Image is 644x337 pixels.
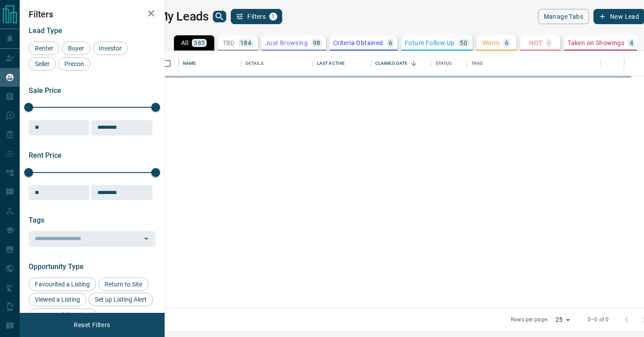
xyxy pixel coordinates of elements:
span: Return to Site [102,281,145,288]
div: Tags [471,51,483,76]
p: 6 [389,40,392,46]
p: Criteria Obtained [333,40,383,46]
span: Rent Price [29,151,62,160]
p: - [548,40,550,46]
span: Favourited a Listing [32,281,93,288]
div: Tags [467,51,601,76]
p: Taken on Showings [568,40,624,46]
p: Rows per page: [511,316,548,324]
div: Last Active [313,51,371,76]
p: 4 [630,40,633,46]
span: Set up Building Alert [32,312,93,319]
span: Precon [61,60,87,67]
span: Viewed a Listing [32,296,83,303]
p: Just Browsing [265,40,308,46]
p: 6 [505,40,508,46]
div: Claimed Date [371,51,431,76]
p: Future Follow Up [405,40,454,46]
div: Set up Building Alert [29,308,97,322]
h1: My Leads [157,9,209,24]
div: Details [241,51,313,76]
p: TBD [223,40,235,46]
span: Set up Listing Alert [92,296,150,303]
p: 98 [313,40,321,46]
button: Reset Filters [68,317,116,333]
div: Seller [29,57,56,71]
div: Investor [93,42,128,55]
div: 25 [552,313,573,326]
span: Lead Type [29,26,62,35]
span: Sale Price [29,86,61,95]
span: 1 [270,13,276,20]
p: 184 [240,40,251,46]
div: Status [431,51,467,76]
div: Details [246,51,263,76]
div: Name [178,51,241,76]
div: Return to Site [98,278,148,291]
span: Seller [32,60,53,67]
div: Precon [58,57,90,71]
button: search button [213,11,226,22]
button: Manage Tabs [538,9,589,24]
p: HOT [529,40,542,46]
button: Sort [407,57,420,70]
div: Name [183,51,196,76]
span: Buyer [65,45,87,52]
div: Last Active [317,51,345,76]
span: Tags [29,216,44,224]
p: 50 [460,40,467,46]
p: Warm [483,40,500,46]
span: Renter [32,45,56,52]
div: Renter [29,42,59,55]
div: Claimed Date [375,51,408,76]
h2: Filters [29,9,156,20]
span: Opportunity Type [29,262,84,271]
div: Viewed a Listing [29,293,86,306]
p: 385 [194,40,205,46]
button: Filters1 [231,9,282,24]
p: All [181,40,188,46]
span: Investor [96,45,125,52]
button: Open [140,232,153,245]
div: Favourited a Listing [29,278,96,291]
div: Buyer [62,42,90,55]
div: Status [436,51,452,76]
p: 0–0 of 0 [588,316,609,324]
div: Set up Listing Alert [89,293,153,306]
